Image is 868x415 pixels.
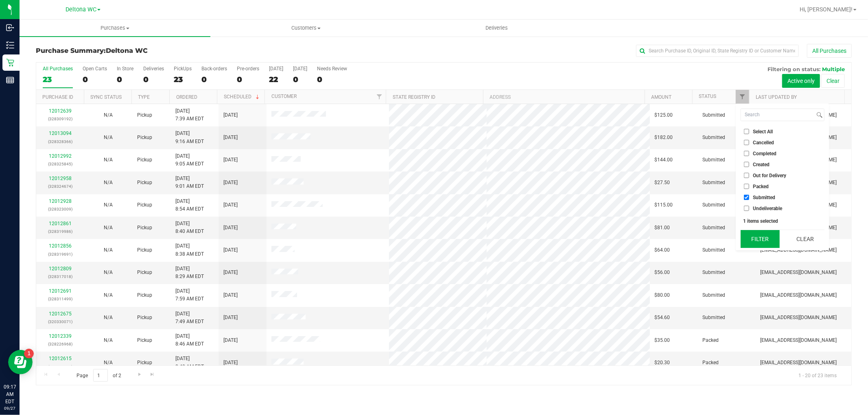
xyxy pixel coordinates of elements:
[223,224,238,232] span: [DATE]
[655,291,670,299] span: $80.00
[767,66,820,72] span: Filtering on status:
[49,130,72,136] a: 12013094
[83,75,107,84] div: 0
[401,20,592,37] a: Deliveries
[269,66,283,72] div: [DATE]
[137,269,152,276] span: Pickup
[24,349,34,359] iframe: Resource center unread badge
[271,93,297,99] a: Customer
[41,205,79,213] p: (328323009)
[104,134,113,141] button: N/A
[655,337,670,344] span: $35.00
[93,369,108,382] input: 1
[49,221,72,226] a: 12012861
[655,269,670,276] span: $56.00
[736,90,749,104] a: Filter
[223,337,238,344] span: [DATE]
[792,369,843,381] span: 1 - 20 of 23 items
[104,360,113,365] span: Not Applicable
[137,179,152,187] span: Pickup
[49,153,72,159] a: 12012992
[36,47,308,54] h3: Purchase Summary:
[49,108,72,114] a: 12012639
[41,228,79,235] p: (328319986)
[104,180,113,185] span: Not Applicable
[66,6,96,13] span: Deltona WC
[43,75,73,84] div: 23
[703,134,726,141] span: Submitted
[393,94,435,100] a: State Registry ID
[175,287,204,303] span: [DATE] 7:59 AM EDT
[175,242,204,258] span: [DATE] 8:38 AM EDT
[49,288,72,294] a: 12012691
[201,66,227,72] div: Back-orders
[807,44,852,58] button: All Purchases
[104,292,113,298] span: Not Applicable
[753,140,774,145] span: Cancelled
[753,162,770,167] span: Created
[744,195,749,200] input: Submitted
[753,206,782,211] span: Undeliverable
[655,201,673,209] span: $115.00
[143,75,164,84] div: 0
[41,138,79,146] p: (328328366)
[655,359,670,367] span: $20.30
[83,66,107,72] div: Open Carts
[785,230,824,248] button: Clear
[4,383,16,405] p: 09:17 AM EDT
[655,314,670,322] span: $54.60
[210,20,401,37] a: Customers
[223,246,238,254] span: [DATE]
[655,134,673,141] span: $182.00
[699,93,716,99] a: Status
[6,59,14,67] inline-svg: Retail
[104,112,113,118] span: Not Applicable
[760,314,837,322] span: [EMAIL_ADDRESS][DOMAIN_NAME]
[137,291,152,299] span: Pickup
[237,75,259,84] div: 0
[104,111,113,119] button: N/A
[753,129,773,134] span: Select All
[6,24,14,32] inline-svg: Inbound
[90,94,122,100] a: Sync Status
[223,111,238,119] span: [DATE]
[703,111,726,119] span: Submitted
[703,156,726,164] span: Submitted
[138,94,150,100] a: Type
[20,20,210,37] a: Purchases
[41,318,79,326] p: (320330071)
[41,250,79,258] p: (328319691)
[137,359,152,367] span: Pickup
[800,6,853,13] span: Hi, [PERSON_NAME]!
[741,230,780,248] button: Filter
[636,45,799,57] input: Search Purchase ID, Original ID, State Registry ID or Customer Name...
[41,340,79,348] p: (328226968)
[317,75,347,84] div: 0
[104,202,113,208] span: Not Applicable
[49,198,72,204] a: 12012928
[104,269,113,276] button: N/A
[176,94,197,100] a: Ordered
[4,405,16,411] p: 09/27
[753,151,776,156] span: Completed
[744,140,749,145] input: Cancelled
[49,176,72,181] a: 12012958
[42,94,73,100] a: Purchase ID
[104,157,113,163] span: Not Applicable
[293,75,307,84] div: 0
[117,75,133,84] div: 0
[822,66,845,72] span: Multiple
[655,224,670,232] span: $81.00
[6,41,14,49] inline-svg: Inventory
[223,291,238,299] span: [DATE]
[703,291,726,299] span: Submitted
[104,247,113,253] span: Not Applicable
[104,246,113,254] button: N/A
[223,201,238,209] span: [DATE]
[117,66,133,72] div: In Store
[175,152,204,168] span: [DATE] 9:05 AM EDT
[175,332,204,348] span: [DATE] 8:46 AM EDT
[143,66,164,72] div: Deliveries
[175,107,204,123] span: [DATE] 7:39 AM EDT
[655,246,670,254] span: $64.00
